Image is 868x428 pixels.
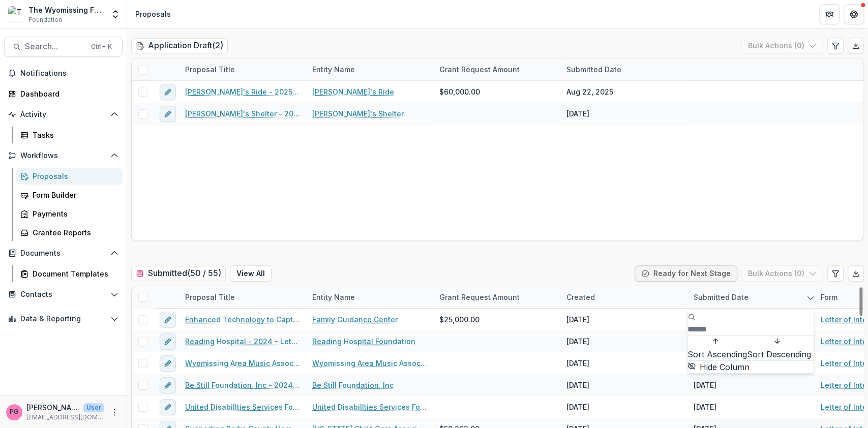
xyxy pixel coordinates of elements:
div: [DATE] [566,380,589,390]
button: edit [160,312,176,328]
button: edit [160,355,176,372]
a: Enhanced Technology to Capture Client Information [185,314,300,325]
div: Grant Request Amount [433,58,560,80]
div: Pat Giles [10,409,19,415]
button: Open Contacts [4,286,123,302]
p: User [83,403,104,412]
button: edit [160,333,176,350]
button: Open Workflows [4,147,123,164]
a: Payments [16,205,123,222]
a: Be Still Foundation, Inc [312,380,394,390]
div: Entity Name [306,58,433,80]
div: Created [560,286,687,308]
span: Sort Ascending [687,349,747,359]
button: Sort Ascending [687,336,747,360]
a: Wyomissing Area Music Association [312,358,427,369]
button: Open Documents [4,245,123,261]
div: Grant Request Amount [433,286,560,308]
h2: Application Draft ( 2 ) [131,38,228,53]
div: [DATE] [694,402,716,412]
div: [DATE] [566,402,589,412]
button: Bulk Actions (0) [741,38,823,54]
div: Submitted Date [560,64,627,75]
p: [EMAIL_ADDRESS][DOMAIN_NAME] [26,413,104,422]
div: Proposal Title [179,64,241,75]
span: $25,000.00 [439,314,480,325]
div: The Wyomissing Foundation [28,5,104,15]
button: Open Activity [4,106,123,123]
div: Ctrl + K [89,41,114,52]
a: Wyomissing Area Music Association - 2024 - Letter of Intent [185,358,300,369]
a: Grantee Reports [16,224,123,241]
div: Tasks [33,130,114,140]
div: Proposal Title [179,58,306,80]
svg: sorted descending [806,294,815,302]
div: Submitted Date [687,286,815,308]
div: [DATE] [566,108,589,119]
span: Search... [25,42,85,51]
span: Sort Descending [747,349,811,359]
h2: Submitted ( 50 / 55 ) [131,266,226,281]
button: Partners [819,4,840,24]
div: Entity Name [306,286,433,308]
div: Grant Request Amount [433,292,526,302]
button: Open entity switcher [108,4,123,24]
div: Aug 22, 2025 [566,86,613,97]
a: Reading Hospital Foundation [312,336,415,347]
span: $60,000.00 [439,86,480,97]
button: Open Data & Reporting [4,311,123,327]
button: Get Help [844,4,864,24]
a: Reading Hospital - 2024 - Letter of Intent [185,336,300,347]
a: Be Still Foundation, Inc - 2024 - Letter of Intent [185,380,300,390]
a: Form Builder [16,187,123,203]
div: Payments [33,208,114,219]
button: edit [160,399,176,415]
a: United Disabillties Services Foundation - 2024 - Letter of Intent [185,402,300,412]
img: The Wyomissing Foundation [8,6,24,22]
span: Activity [20,110,106,119]
button: View All [230,265,272,282]
a: [PERSON_NAME]'s Shelter - 2025 [185,108,300,119]
div: [DATE] [694,380,716,390]
div: Entity Name [306,64,361,75]
button: Search... [4,37,123,57]
div: Grant Request Amount [433,64,526,75]
button: edit [160,84,176,100]
div: Proposal Title [179,286,306,308]
div: Form [815,292,844,302]
button: Sort Descending [747,336,811,360]
div: Submitted Date [687,292,755,302]
button: edit [160,106,176,122]
span: Data & Reporting [20,315,106,323]
span: Contacts [20,290,106,299]
div: Proposals [33,171,114,181]
button: Export table data [848,265,864,282]
a: [PERSON_NAME]'s Ride - 2025 - Letter of Intent [185,86,300,97]
div: Created [560,292,601,302]
button: Export table data [848,38,864,54]
button: edit [160,377,176,393]
button: More [108,406,121,418]
div: Submitted Date [560,58,687,80]
button: Bulk Actions (0) [741,265,823,282]
span: Workflows [20,151,106,160]
a: [PERSON_NAME]'s Shelter [312,108,404,119]
button: Hide Column [687,361,750,373]
a: United Disabillties Services Foundation [312,402,427,412]
div: Proposal Title [179,292,241,302]
span: Documents [20,249,106,258]
button: Edit table settings [827,265,844,282]
div: Proposals [135,9,171,19]
a: Document Templates [16,265,123,282]
div: Grantee Reports [33,227,114,238]
a: Tasks [16,127,123,143]
div: Dashboard [20,88,114,99]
